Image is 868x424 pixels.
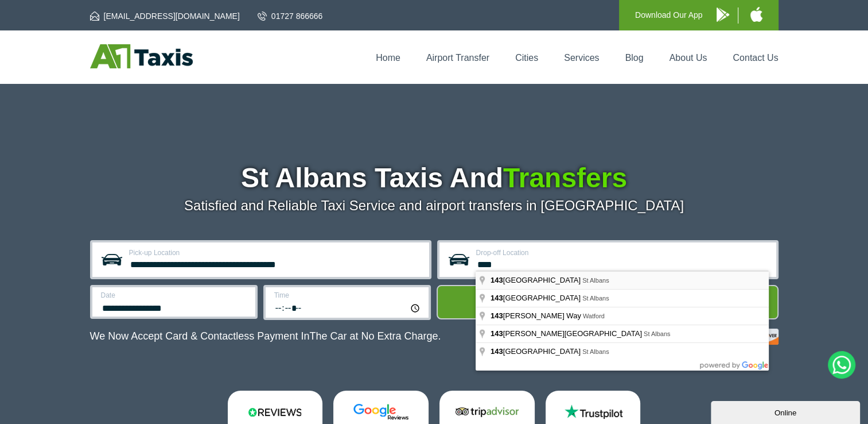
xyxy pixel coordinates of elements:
span: [GEOGRAPHIC_DATA] [491,347,582,356]
a: [EMAIL_ADDRESS][DOMAIN_NAME] [90,10,240,22]
iframe: chat widget [711,399,862,424]
label: Time [274,292,422,299]
span: 143 [491,311,503,320]
p: Satisfied and Reliable Taxi Service and airport transfers in [GEOGRAPHIC_DATA] [90,198,779,214]
span: [GEOGRAPHIC_DATA] [491,294,582,302]
img: Tripadvisor [453,403,521,421]
span: 143 [491,347,503,356]
span: Transfers [503,163,627,193]
p: We Now Accept Card & Contactless Payment In [90,330,441,342]
span: St Albans [582,277,609,284]
span: The Car at No Extra Charge. [309,330,441,342]
a: Airport Transfer [426,53,489,63]
label: Date [101,292,248,299]
img: Google [347,403,415,421]
span: [PERSON_NAME][GEOGRAPHIC_DATA] [491,329,644,338]
img: A1 Taxis St Albans LTD [90,44,193,68]
span: St Albans [582,295,609,302]
img: A1 Taxis Android App [717,7,729,22]
img: Reviews.io [240,403,309,421]
a: Cities [515,53,538,63]
span: [GEOGRAPHIC_DATA] [491,276,582,284]
a: Services [564,53,599,63]
span: 143 [491,276,503,284]
img: Trustpilot [559,403,628,421]
a: Blog [625,53,643,63]
span: 143 [491,329,503,338]
span: St Albans [582,348,609,355]
span: St Albans [644,330,670,337]
a: Home [376,53,400,63]
p: Download Our App [635,8,703,22]
a: Contact Us [733,53,778,63]
span: [PERSON_NAME] Way [491,311,583,320]
span: Watford [583,313,605,319]
button: Get Quote [437,285,779,319]
span: 143 [491,294,503,302]
label: Pick-up Location [129,249,422,256]
a: 01727 866666 [258,10,323,22]
img: A1 Taxis iPhone App [750,7,762,22]
a: About Us [670,53,707,63]
h1: St Albans Taxis And [90,164,779,192]
label: Drop-off Location [476,249,769,256]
